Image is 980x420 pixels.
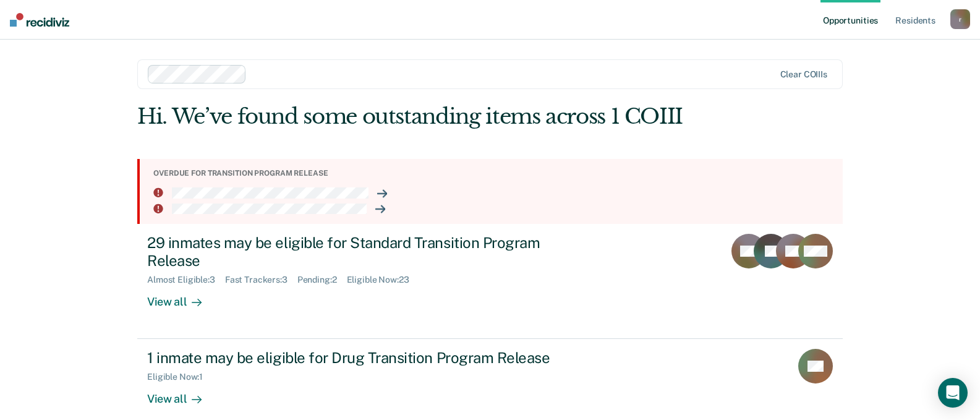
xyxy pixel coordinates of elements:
img: Recidiviz [10,13,69,27]
div: View all [147,285,216,309]
div: 29 inmates may be eligible for Standard Transition Program Release [147,234,581,270]
div: Hi. We’ve found some outstanding items across 1 COIII [137,104,702,129]
div: Almost Eligible : 3 [147,275,225,285]
button: r [950,9,970,29]
div: Fast Trackers : 3 [225,275,297,285]
div: 1 inmate may be eligible for Drug Transition Program Release [147,349,581,367]
div: Open Intercom Messenger [938,378,968,408]
div: View all [147,382,216,406]
div: Eligible Now : 23 [347,275,419,285]
div: Clear COIIIs [780,69,827,80]
div: Pending : 2 [297,275,347,285]
div: Eligible Now : 1 [147,372,213,382]
a: 29 inmates may be eligible for Standard Transition Program ReleaseAlmost Eligible:3Fast Trackers:... [137,224,843,339]
div: Overdue for transition program release [153,169,833,178]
